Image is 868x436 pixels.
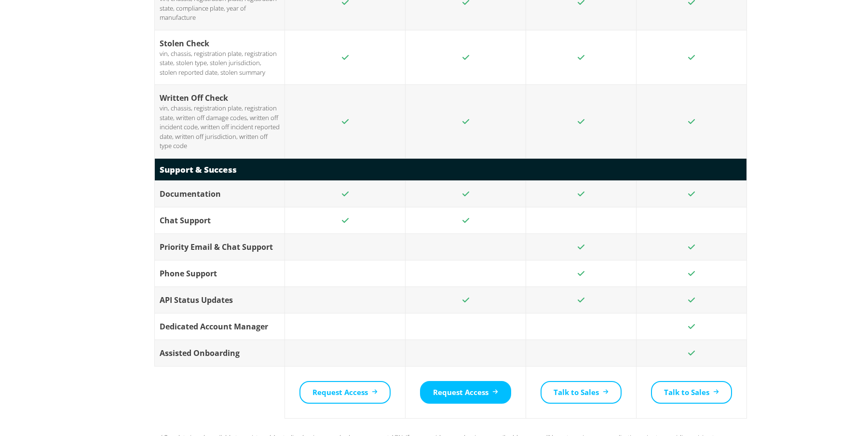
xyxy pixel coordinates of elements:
[160,49,280,78] div: vin, chassis, registration plate, registration state, stolen type, stolen jurisdiction, stolen re...
[160,38,280,49] div: Stolen Check
[160,215,280,226] div: Chat Support
[160,104,280,151] div: vin, chassis, registration plate, registration state, written off damage codes, written off incid...
[160,347,280,359] div: Assisted Onboarding
[160,321,280,332] div: Dedicated Account Manager
[160,188,280,200] div: Documentation
[541,381,622,404] a: Talk to Sales
[155,158,747,181] th: Support & Success
[160,92,280,104] div: Written Off Check
[299,381,391,404] a: Request Access
[160,294,280,306] div: API Status Updates
[160,268,280,279] div: Phone Support
[651,381,732,404] a: Talk to Sales
[160,241,280,253] div: Priority Email & Chat Support
[420,381,511,404] a: Request Access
